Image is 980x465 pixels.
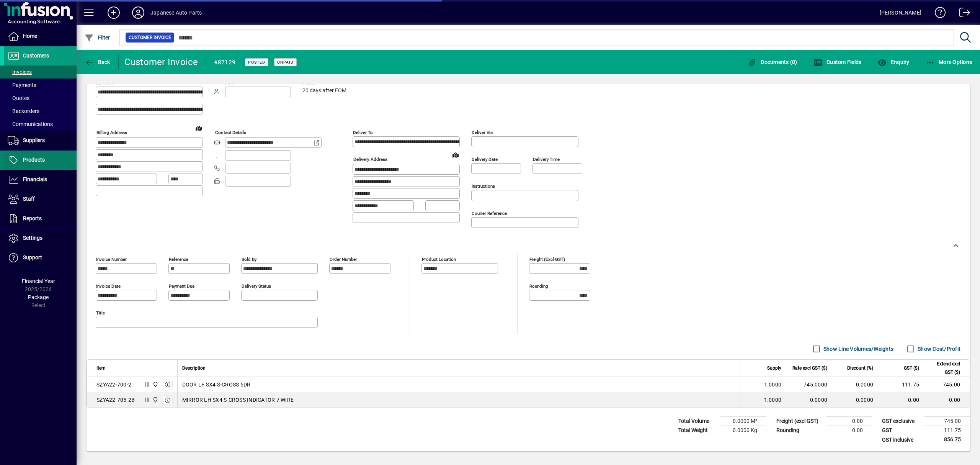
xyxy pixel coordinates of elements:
a: Backorders [4,105,77,118]
button: Custom Fields [812,55,864,69]
span: More Options [926,59,972,65]
span: Custom Fields [813,59,862,65]
td: Total Weight [675,426,720,435]
mat-label: Delivery date [472,157,498,162]
mat-label: Delivery time [533,157,560,162]
a: View on map [449,149,462,161]
a: Quotes [4,92,77,105]
mat-label: Sold by [242,257,256,262]
td: 0.0000 [832,377,878,392]
button: Filter [83,31,112,44]
mat-label: Title [96,310,105,316]
span: Central [150,396,159,404]
a: Invoices [4,65,77,79]
span: 1.0000 [764,396,782,404]
span: Customers [23,52,49,59]
td: 745.00 [924,417,970,426]
td: 111.75 [878,377,924,392]
td: 0.0000 M³ [720,417,766,426]
td: Freight (excl GST) [773,417,826,426]
td: 745.00 [924,377,970,392]
td: 0.00 [924,392,970,408]
div: Japanese Auto Parts [150,7,202,19]
a: Staff [4,190,77,209]
span: Backorders [8,108,39,114]
mat-label: Payment due [169,283,194,289]
span: Back [85,59,110,65]
a: Products [4,151,77,170]
span: Supply [767,364,781,372]
td: 0.00 [826,417,872,426]
td: GST exclusive [878,417,924,426]
span: Description [182,364,206,372]
span: Suppliers [23,137,45,143]
td: 111.75 [924,426,970,435]
a: Support [4,248,77,267]
a: Settings [4,229,77,248]
span: 20 days after EOM [302,88,346,94]
mat-label: Courier Reference [472,211,507,216]
span: Payments [8,82,36,88]
span: Financial Year [22,278,55,284]
label: Show Cost/Profit [916,345,960,353]
button: Enquiry [875,55,911,69]
div: 0.0000 [791,396,827,404]
div: SZYA22-705-2B [96,396,135,404]
td: GST inclusive [878,435,924,445]
span: Reports [23,215,42,221]
span: Staff [23,196,35,202]
mat-label: Instructions [472,183,495,189]
a: Reports [4,209,77,228]
span: Item [96,364,106,372]
mat-label: Invoice date [96,283,121,289]
td: GST [878,426,924,435]
a: Logout [954,2,970,26]
span: Customer Invoice [129,34,171,41]
mat-label: Deliver via [472,130,493,135]
td: 0.00 [826,426,872,435]
div: Customer Invoice [124,56,198,68]
span: Package [28,294,49,300]
span: Products [23,157,45,163]
div: [PERSON_NAME] [880,7,921,19]
a: Payments [4,79,77,92]
div: #87129 [214,56,236,69]
div: 745.0000 [791,381,827,388]
td: Rounding [773,426,826,435]
mat-label: Freight (excl GST) [529,257,565,262]
span: Home [23,33,37,39]
span: Financials [23,176,47,182]
td: 0.0000 [832,392,878,408]
td: 0.0000 Kg [720,426,766,435]
button: Documents (0) [746,55,799,69]
app-page-header-button: Back [77,55,119,69]
span: Unpaid [277,60,294,65]
span: MIRROR LH SX4 S-CROSS INDICATOR 7 WIRE [182,396,294,404]
a: Communications [4,118,77,131]
span: Rate excl GST ($) [792,364,827,372]
mat-label: Order number [330,257,357,262]
span: Filter [85,34,110,41]
span: Posted [248,60,265,65]
td: Total Volume [675,417,720,426]
td: 856.75 [924,435,970,445]
td: 0.00 [878,392,924,408]
mat-label: Rounding [529,283,548,289]
mat-label: Delivery status [242,283,271,289]
span: Central [150,380,159,389]
mat-label: Product location [422,257,456,262]
span: Enquiry [877,59,909,65]
mat-label: Reference [169,257,188,262]
span: Settings [23,235,42,241]
span: Discount (%) [847,364,873,372]
span: Extend excl GST ($) [929,360,960,377]
span: Documents (0) [748,59,797,65]
span: Support [23,254,42,260]
a: Financials [4,170,77,189]
mat-label: Invoice number [96,257,127,262]
span: 1.0000 [764,381,782,388]
span: Invoices [8,69,32,75]
span: GST ($) [904,364,919,372]
span: Communications [8,121,53,127]
a: View on map [193,122,205,134]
